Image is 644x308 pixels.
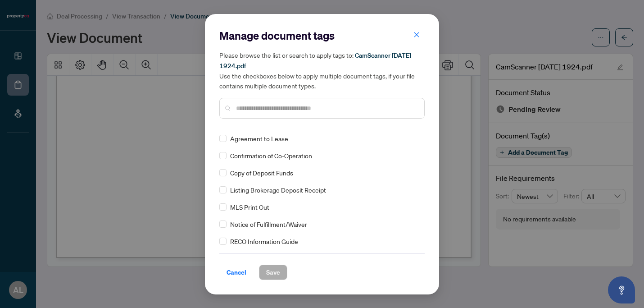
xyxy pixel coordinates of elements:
[230,219,307,229] span: Notice of Fulfillment/Waiver
[230,236,298,246] span: RECO Information Guide
[413,32,420,38] span: close
[230,185,326,195] span: Listing Brokerage Deposit Receipt
[219,51,411,70] span: CamScanner [DATE] 1924.pdf
[219,28,425,43] h2: Manage document tags
[259,265,287,280] button: Save
[230,202,269,212] span: MLS Print Out
[230,133,288,143] span: Agreement to Lease
[230,151,312,161] span: Confirmation of Co-Operation
[230,168,293,178] span: Copy of Deposit Funds
[219,265,254,280] button: Cancel
[608,276,635,303] button: Open asap
[227,265,246,280] span: Cancel
[219,50,425,91] h5: Please browse the list or search to apply tags to: Use the checkboxes below to apply multiple doc...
